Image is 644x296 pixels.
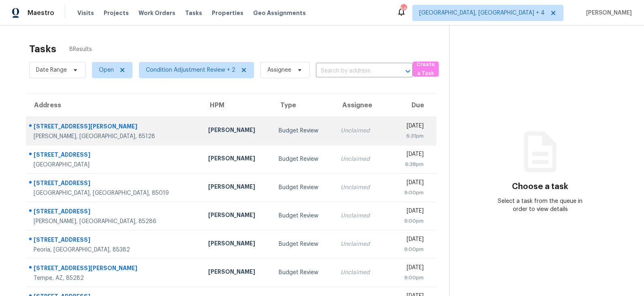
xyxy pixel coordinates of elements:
div: Unclaimed [341,212,377,220]
span: Projects [104,9,129,17]
th: Due [384,94,436,117]
div: Unclaimed [341,240,377,248]
span: Create a Task [417,60,435,79]
div: Budget Review [279,268,328,277]
div: Tempe, AZ, 85282 [34,274,195,282]
div: [PERSON_NAME] [208,183,266,193]
th: Assignee [334,94,384,117]
div: Unclaimed [341,268,377,277]
div: Unclaimed [341,127,377,135]
h3: Choose a task [512,183,568,191]
div: 6:38pm [390,160,423,168]
span: Date Range [36,66,67,74]
div: 56 [401,5,406,13]
div: [PERSON_NAME] [208,268,266,278]
span: 8 Results [69,45,92,53]
div: [DATE] [390,207,423,217]
button: Open [402,66,414,77]
span: Condition Adjustment Review + 2 [146,66,235,74]
th: Type [272,94,334,117]
span: Maestro [28,9,54,17]
div: 9:00pm [390,274,423,282]
div: [PERSON_NAME] [208,154,266,164]
div: [PERSON_NAME] [208,211,266,221]
div: [STREET_ADDRESS] [34,207,195,217]
span: Work Orders [139,9,175,17]
div: 9:00pm [390,245,423,253]
span: Open [99,66,114,74]
div: [STREET_ADDRESS] [34,179,195,189]
div: Unclaimed [341,183,377,192]
div: Peoria, [GEOGRAPHIC_DATA], 85382 [34,246,195,254]
span: [PERSON_NAME] [583,9,632,17]
th: Address [26,94,202,117]
div: 6:31pm [390,132,423,140]
h2: Tasks [29,45,56,53]
input: Search by address [316,65,390,77]
span: Tasks [185,10,202,16]
div: [STREET_ADDRESS][PERSON_NAME] [34,264,195,274]
div: [DATE] [390,150,423,160]
div: [STREET_ADDRESS][PERSON_NAME] [34,122,195,132]
div: [PERSON_NAME], [GEOGRAPHIC_DATA], 85128 [34,132,195,141]
div: [DATE] [390,264,423,274]
div: [GEOGRAPHIC_DATA] [34,161,195,169]
th: HPM [202,94,272,117]
div: Budget Review [279,183,328,192]
span: Visits [77,9,94,17]
div: [PERSON_NAME], [GEOGRAPHIC_DATA], 85286 [34,217,195,226]
div: [STREET_ADDRESS] [34,236,195,246]
div: 9:00pm [390,189,423,197]
span: Assignee [267,66,291,74]
button: Create a Task [413,62,439,77]
div: [PERSON_NAME] [208,126,266,136]
div: Budget Review [279,212,328,220]
div: [DATE] [390,235,423,245]
div: [GEOGRAPHIC_DATA], [GEOGRAPHIC_DATA], 85019 [34,189,195,197]
span: Geo Assignments [253,9,306,17]
div: [PERSON_NAME] [208,239,266,249]
div: Select a task from the queue in order to view details [495,197,586,213]
div: Unclaimed [341,155,377,163]
div: 9:00pm [390,217,423,225]
div: Budget Review [279,127,328,135]
div: Budget Review [279,240,328,248]
span: Properties [212,9,243,17]
div: [DATE] [390,122,423,132]
div: [STREET_ADDRESS] [34,151,195,161]
div: [DATE] [390,179,423,189]
span: [GEOGRAPHIC_DATA], [GEOGRAPHIC_DATA] + 4 [419,9,545,17]
div: Budget Review [279,155,328,163]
